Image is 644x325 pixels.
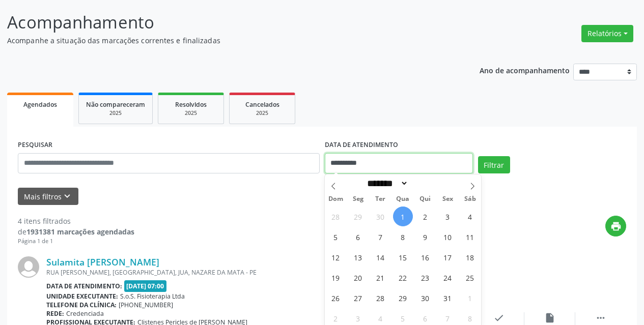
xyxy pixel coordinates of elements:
button: Filtrar [478,156,510,173]
b: Rede: [46,309,64,318]
button: print [605,216,626,237]
i: check [493,312,505,323]
button: Mais filtroskeyboard_arrow_down [18,188,78,205]
span: Resolvidos [175,100,207,109]
b: Data de atendimento: [46,282,122,290]
select: Month [364,178,409,189]
a: Sulamita [PERSON_NAME] [46,256,159,268]
b: Unidade executante: [46,292,118,301]
div: 2025 [86,109,145,117]
p: Acompanhe a situação das marcações correntes e finalizadas [7,35,448,46]
span: Outubro 5, 2025 [326,227,346,247]
span: Qua [391,196,414,202]
img: img [18,256,39,278]
span: Outubro 21, 2025 [371,268,390,287]
button: Relatórios [581,25,633,42]
i: print [610,221,622,232]
span: Outubro 4, 2025 [460,206,480,226]
span: Outubro 13, 2025 [348,247,368,267]
span: Setembro 28, 2025 [326,206,346,226]
span: Outubro 1, 2025 [393,206,413,226]
p: Ano de acompanhamento [480,64,570,76]
span: Outubro 30, 2025 [415,288,435,308]
label: PESQUISAR [18,137,52,153]
i: insert_drive_file [544,312,555,323]
span: [DATE] 07:00 [124,280,167,292]
span: Outubro 12, 2025 [326,247,346,267]
i:  [595,312,606,323]
span: Outubro 6, 2025 [348,227,368,247]
span: Outubro 8, 2025 [393,227,413,247]
div: RUA [PERSON_NAME], [GEOGRAPHIC_DATA], JUA, NAZARE DA MATA - PE [46,268,473,277]
span: Outubro 9, 2025 [415,227,435,247]
span: Outubro 20, 2025 [348,268,368,287]
span: Não compareceram [86,100,145,109]
span: Outubro 11, 2025 [460,227,480,247]
span: Outubro 23, 2025 [415,268,435,287]
span: Dom [325,196,347,202]
span: Outubro 18, 2025 [460,247,480,267]
i: keyboard_arrow_down [62,191,73,202]
span: Agendados [23,100,57,109]
span: Novembro 1, 2025 [460,288,480,308]
span: Outubro 24, 2025 [438,268,458,287]
span: Setembro 29, 2025 [348,206,368,226]
span: Setembro 30, 2025 [371,206,390,226]
p: Acompanhamento [7,10,448,35]
span: Outubro 26, 2025 [326,288,346,308]
b: Telefone da clínica: [46,301,117,309]
span: Outubro 31, 2025 [438,288,458,308]
div: 4 itens filtrados [18,216,134,226]
span: Outubro 2, 2025 [415,206,435,226]
span: Outubro 7, 2025 [371,227,390,247]
span: Outubro 25, 2025 [460,268,480,287]
div: 2025 [237,109,288,117]
span: S.o.S. Fisioterapia Ltda [120,292,185,301]
span: Outubro 16, 2025 [415,247,435,267]
span: Outubro 28, 2025 [371,288,390,308]
input: Year [408,178,442,189]
span: Outubro 29, 2025 [393,288,413,308]
div: Página 1 de 1 [18,237,134,246]
span: Qui [414,196,436,202]
span: Outubro 22, 2025 [393,268,413,287]
span: Outubro 14, 2025 [371,247,390,267]
span: Credenciada [66,309,104,318]
span: Outubro 17, 2025 [438,247,458,267]
span: [PHONE_NUMBER] [119,301,173,309]
span: Outubro 15, 2025 [393,247,413,267]
span: Cancelados [245,100,279,109]
span: Outubro 27, 2025 [348,288,368,308]
strong: 1931381 marcações agendadas [26,227,134,237]
span: Outubro 10, 2025 [438,227,458,247]
span: Seg [347,196,369,202]
div: 2025 [165,109,216,117]
span: Outubro 3, 2025 [438,206,458,226]
span: Ter [369,196,391,202]
span: Outubro 19, 2025 [326,268,346,287]
label: DATA DE ATENDIMENTO [325,137,398,153]
span: Sex [436,196,459,202]
div: de [18,226,134,237]
span: Sáb [459,196,481,202]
